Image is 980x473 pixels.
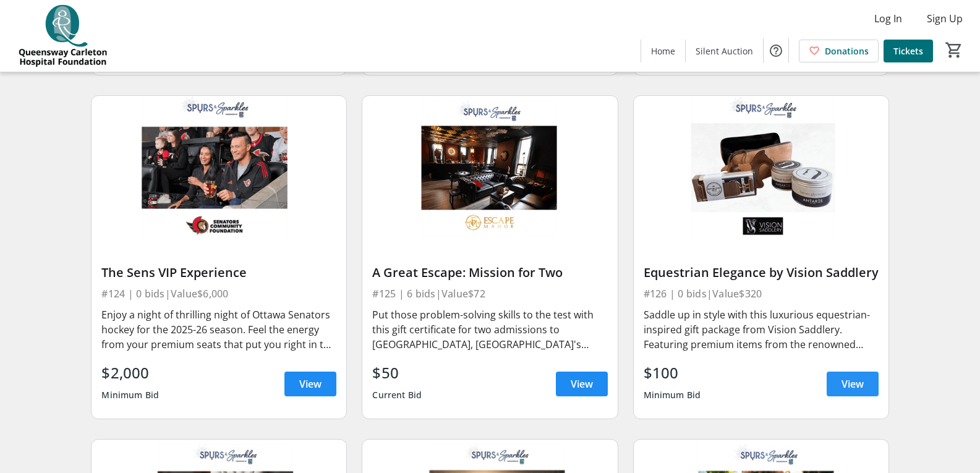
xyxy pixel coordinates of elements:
div: #124 | 0 bids | Value $6,000 [101,285,336,302]
span: Log In [874,11,902,26]
div: Equestrian Elegance by Vision Saddlery [644,265,879,280]
div: #125 | 6 bids | Value $72 [372,285,607,302]
div: $50 [372,362,422,384]
a: Tickets [884,40,933,62]
div: The Sens VIP Experience [101,265,336,280]
div: Put those problem-solving skills to the test with this gift certificate for two admissions to [GE... [372,307,607,352]
div: $2,000 [101,362,159,384]
span: Silent Auction [696,45,753,58]
span: View [571,377,593,391]
div: A Great Escape: Mission for Two [372,265,607,280]
div: Enjoy a night of thrilling night of Ottawa Senators hockey for the 2025-26 season. Feel the energ... [101,307,336,352]
a: Silent Auction [686,40,763,62]
span: Donations [825,45,869,58]
img: The Sens VIP Experience [92,96,346,239]
button: Cart [943,39,965,61]
div: Saddle up in style with this luxurious equestrian-inspired gift package from Vision Saddlery. Fea... [644,307,879,352]
a: Donations [799,40,879,62]
div: Minimum Bid [644,384,701,406]
a: View [284,372,336,396]
span: Sign Up [927,11,963,26]
img: Equestrian Elegance by Vision Saddlery [634,96,888,239]
div: $100 [644,362,701,384]
a: Home [641,40,685,62]
button: Help [764,38,788,63]
span: View [299,377,322,391]
div: Minimum Bid [101,384,159,406]
div: Current Bid [372,384,422,406]
span: View [842,377,864,391]
span: Home [651,45,675,58]
div: #126 | 0 bids | Value $320 [644,285,879,302]
span: Tickets [893,45,923,58]
button: Log In [864,9,912,28]
img: A Great Escape: Mission for Two [362,96,617,239]
img: QCH Foundation's Logo [7,5,117,67]
a: View [556,372,608,396]
a: View [827,372,879,396]
button: Sign Up [917,9,973,28]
